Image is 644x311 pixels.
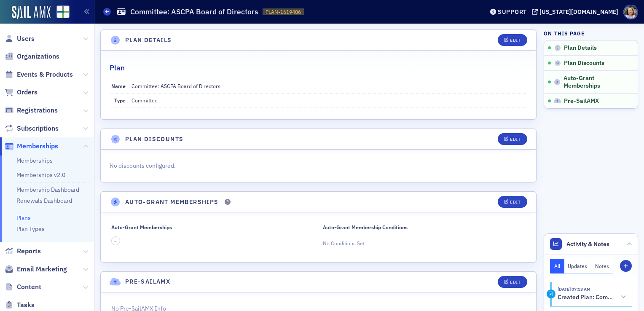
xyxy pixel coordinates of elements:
[498,276,527,288] button: Edit
[110,161,527,170] p: No discounts configured.
[17,282,41,292] span: Content
[550,259,564,273] button: All
[544,29,638,37] h4: On this page
[125,277,170,286] h4: Pre-SailAMX
[17,124,59,133] span: Subscriptions
[131,79,526,93] dd: Committee: ASCPA Board of Directors
[5,70,73,79] a: Events & Products
[131,94,526,107] dd: Committee
[510,38,521,43] div: Edit
[56,5,70,19] img: SailAMX
[623,5,638,19] span: Profile
[566,240,609,249] span: Activity & Notes
[114,238,117,244] span: –
[125,36,172,45] h4: Plan Details
[17,300,35,310] span: Tasks
[16,197,72,204] a: Renewals Dashboard
[17,265,67,274] span: Email Marketing
[510,280,521,284] div: Edit
[510,137,521,142] div: Edit
[564,59,604,67] span: Plan Discounts
[5,142,58,151] a: Memberships
[498,34,527,46] button: Edit
[5,88,38,97] a: Orders
[5,282,41,292] a: Content
[12,6,51,19] img: SailAMX
[125,135,184,144] h4: Plan Discounts
[5,124,59,133] a: Subscriptions
[498,8,527,16] div: Support
[510,200,521,204] div: Edit
[5,265,67,274] a: Email Marketing
[498,133,527,145] button: Edit
[558,294,618,301] h5: Created Plan: Committee: ASCPA Board of Directors
[16,186,79,193] a: Membership Dashboard
[5,52,59,61] a: Organizations
[532,9,621,15] button: [US_STATE][DOMAIN_NAME]
[16,171,65,179] a: Memberships v2.0
[17,106,58,115] span: Registrations
[323,224,408,231] div: Auto-Grant Membership Conditions
[558,293,626,302] button: Created Plan: Committee: ASCPA Board of Directors
[130,7,258,17] h1: Committee: ASCPA Board of Directors
[498,196,527,208] button: Edit
[564,259,592,273] button: Updates
[17,52,59,61] span: Organizations
[17,247,41,256] span: Reports
[591,259,613,273] button: Notes
[564,44,597,52] span: Plan Details
[114,97,126,104] span: Type
[17,142,58,151] span: Memberships
[5,106,58,115] a: Registrations
[17,70,73,79] span: Events & Products
[5,300,35,310] a: Tasks
[563,75,627,89] span: Auto-Grant Memberships
[17,88,38,97] span: Orders
[110,62,125,73] h2: Plan
[558,286,590,292] time: 7/27/2022 07:53 AM
[16,214,31,222] a: Plans
[547,290,555,298] div: Activity
[539,8,618,16] div: [US_STATE][DOMAIN_NAME]
[111,83,126,89] span: Name
[111,224,172,231] div: Auto-Grant Memberships
[16,225,45,233] a: Plan Types
[51,5,70,20] a: View Homepage
[5,34,35,43] a: Users
[16,157,53,164] a: Memberships
[266,8,301,16] span: PLAN-1619406
[17,34,35,43] span: Users
[564,97,599,105] span: Pre-SailAMX
[5,247,41,256] a: Reports
[125,198,219,206] h4: Auto-Grant Memberships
